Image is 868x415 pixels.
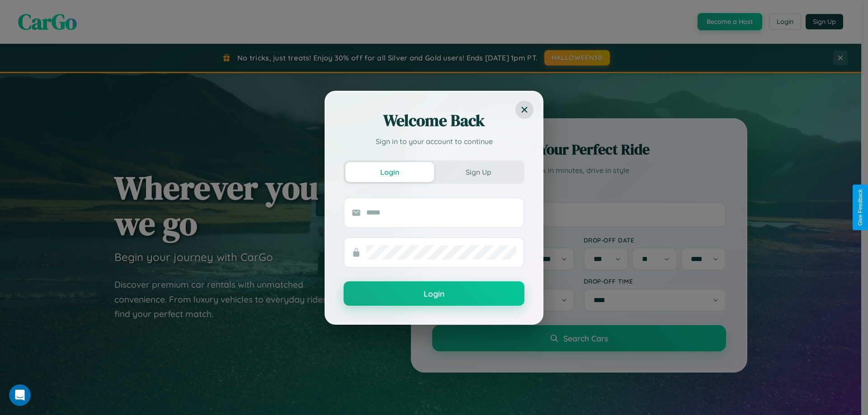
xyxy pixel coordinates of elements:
[345,162,434,182] button: Login
[344,281,524,306] button: Login
[434,162,523,182] button: Sign Up
[857,189,863,226] div: Give Feedback
[9,384,31,406] iframe: Intercom live chat
[344,110,524,131] h2: Welcome Back
[344,136,524,147] p: Sign in to your account to continue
